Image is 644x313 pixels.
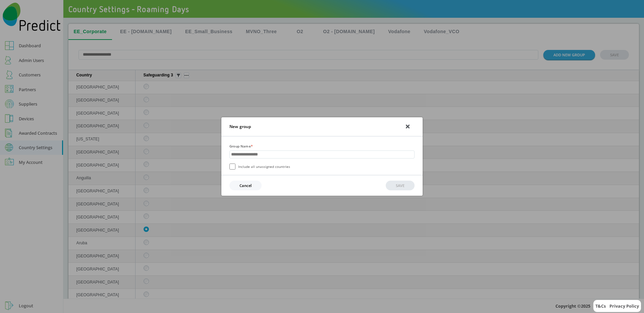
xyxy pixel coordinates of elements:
[229,144,253,148] label: Group Name
[229,181,262,190] button: Cancel
[595,303,606,309] a: T&Cs
[229,164,235,170] input: Include all unassigned countries
[609,303,639,309] a: Privacy Policy
[229,164,290,170] label: Include all unassigned countries
[229,124,251,129] h2: New group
